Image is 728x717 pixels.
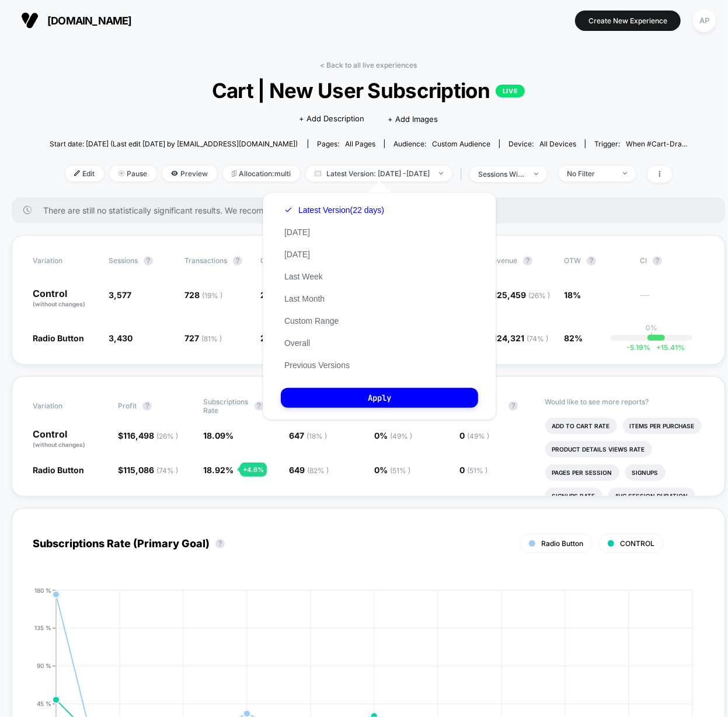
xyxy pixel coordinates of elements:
li: Avg Session Duration [608,488,695,504]
span: $ [118,431,178,440]
span: Preview [162,166,217,181]
span: -5.19 % [627,343,651,352]
span: $ [488,290,550,300]
div: No Filter [567,169,614,178]
span: Cart | New User Subscription [81,78,655,103]
span: Profit [118,401,137,410]
span: CONTROL [620,539,654,548]
span: (without changes) [33,300,85,307]
button: ? [142,401,152,411]
span: ( 18 % ) [306,432,327,440]
span: ( 49 % ) [467,432,489,440]
span: 649 [289,465,329,475]
span: Transactions [184,256,227,265]
tspan: 180 % [34,587,51,594]
button: AP [689,9,719,33]
span: 124,321 [493,333,548,343]
li: Items Per Purchase [623,418,702,434]
button: Last Week [281,271,326,282]
span: 0 % [374,431,412,440]
span: $ [488,333,548,343]
span: Variation [33,256,97,265]
span: Pause [110,166,156,181]
span: + Add Images [388,114,438,124]
span: ( 26 % ) [528,291,550,300]
button: Apply [281,388,478,408]
span: ( 74 % ) [156,466,178,475]
span: Radio Button [33,465,84,475]
span: Subscriptions Rate [204,397,249,415]
button: [DOMAIN_NAME] [18,11,135,30]
img: end [534,173,538,175]
button: ? [587,256,596,265]
span: Allocation: multi [223,166,300,181]
img: end [439,172,443,174]
button: [DATE] [281,227,314,237]
span: 0 [459,465,487,475]
span: all pages [345,139,375,148]
li: Signups Rate [545,488,602,504]
img: Visually logo [21,12,39,29]
div: sessions with impression [479,170,525,179]
span: ( 49 % ) [390,432,412,440]
img: end [623,172,627,174]
span: ( 74 % ) [527,334,548,343]
img: edit [74,170,80,176]
button: ? [508,401,518,411]
button: ? [215,539,225,548]
span: 115,086 [123,465,178,475]
span: $ [118,465,178,475]
span: Variation [33,397,97,415]
span: (without changes) [33,441,85,448]
span: Radio Button [541,539,583,548]
p: LIVE [496,85,525,97]
span: OTW [564,256,628,265]
p: | [650,332,653,341]
button: [DATE] [281,249,314,260]
img: rebalance [232,170,236,177]
span: 728 [184,290,222,300]
p: 0% [646,323,657,332]
button: Last Month [281,293,328,304]
span: Latest Version: [DATE] - [DATE] [306,166,452,181]
img: calendar [315,170,321,176]
a: < Back to all live experiences [320,61,417,69]
p: Control [33,289,97,309]
li: Pages Per Session [545,464,619,481]
span: 3,577 [109,290,131,300]
span: Radio Button [33,333,84,343]
button: Custom Range [281,316,342,326]
span: all devices [539,139,576,148]
span: 3,430 [109,333,133,343]
span: ( 26 % ) [156,432,178,440]
span: Device: [499,139,585,148]
li: Add To Cart Rate [545,418,617,434]
p: Control [33,429,106,449]
div: + 4.6 % [240,463,267,477]
div: Audience: [393,139,490,148]
button: Create New Experience [575,11,681,31]
span: ( 19 % ) [202,291,222,300]
span: Custom Audience [432,139,490,148]
button: ? [523,256,532,265]
span: Sessions [109,256,138,265]
span: [DOMAIN_NAME] [47,15,132,27]
span: 0 [459,431,489,440]
li: Product Details Views Rate [545,441,652,457]
button: ? [233,256,242,265]
span: 727 [184,333,222,343]
span: ( 82 % ) [307,466,329,475]
span: 15.41 % [651,343,685,352]
span: 647 [289,431,327,440]
button: Overall [281,338,314,348]
span: 18.09 % [204,431,234,440]
span: CI [640,256,704,265]
span: ( 51 % ) [467,466,487,475]
button: Latest Version(22 days) [281,205,388,215]
button: Previous Versions [281,360,353,370]
span: 125,459 [493,290,550,300]
span: Start date: [DATE] (Last edit [DATE] by [EMAIL_ADDRESS][DOMAIN_NAME]) [50,139,298,148]
button: ? [653,256,662,265]
span: + [657,343,661,352]
span: 116,498 [123,431,178,440]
